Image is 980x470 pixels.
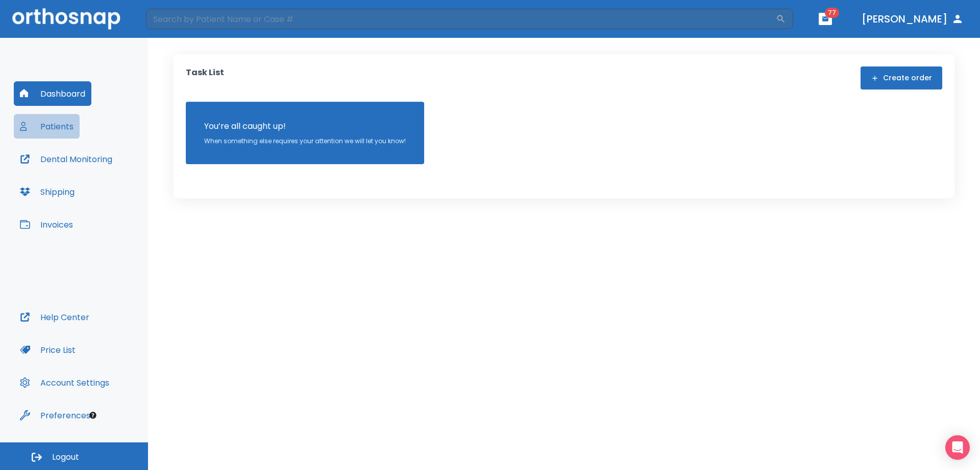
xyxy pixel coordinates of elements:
[14,305,95,329] button: Help Center
[14,147,118,171] button: Dental Monitoring
[14,403,96,428] button: Preferences
[186,66,224,89] p: Task List
[14,81,91,106] button: Dashboard
[945,435,970,460] div: Open Intercom Messenger
[204,137,406,146] p: When something else requires your attention we will let you know!
[14,370,115,395] button: Account Settings
[52,452,79,463] span: Logout
[88,411,97,420] div: Tooltip anchor
[14,180,81,204] button: Shipping
[861,66,942,89] button: Create order
[14,114,80,139] button: Patients
[14,212,79,237] button: Invoices
[12,8,120,29] img: Orthosnap
[857,10,968,28] button: [PERSON_NAME]
[14,338,82,362] button: Price List
[146,9,776,29] input: Search by Patient Name or Case #
[825,8,839,18] span: 77
[204,120,406,132] p: You’re all caught up!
